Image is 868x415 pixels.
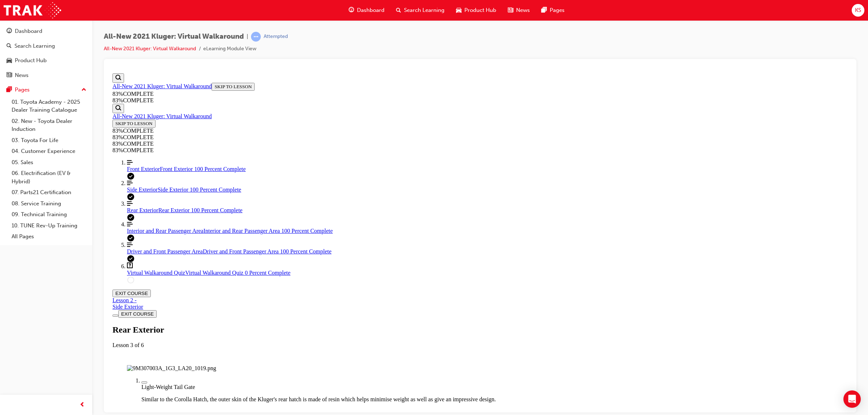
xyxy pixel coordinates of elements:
[7,28,12,35] span: guage-icon
[3,89,738,213] nav: Course Outline
[3,227,34,240] div: Lesson 2 -
[80,401,85,410] span: prev-icon
[349,6,354,15] span: guage-icon
[3,244,9,246] button: Toggle Course Overview
[404,6,444,14] span: Search Learning
[9,198,89,209] a: 08. Service Training
[3,70,738,77] div: 83 % COMPLETE
[93,178,222,184] span: Driver and Front Passenger Area 100 Percent Complete
[17,192,738,206] a: Virtual Walkaround Quiz 0 Percent Complete
[9,146,89,157] a: 04. Customer Experience
[3,254,738,264] h1: Rear Exterior
[9,97,89,116] a: 01. Toyota Academy - 2025 Dealer Training Catalogue
[3,57,104,64] div: 83 % COMPLETE
[9,135,89,146] a: 03. Toyota For Life
[49,137,133,143] span: Rear Exterior 100 Percent Complete
[9,240,47,247] button: EXIT COURSE
[7,57,12,64] span: car-icon
[81,85,86,95] span: up-icon
[3,69,89,82] a: News
[3,27,738,33] div: 83 % COMPLETE
[855,6,861,14] span: KS
[7,72,12,79] span: news-icon
[76,199,181,205] span: Virtual Walkaround Quiz 0 Percent Complete
[247,33,248,41] span: |
[3,20,738,27] div: 83 % COMPLETE
[3,33,14,43] button: Show Search Bar
[3,3,738,213] section: Course Overview
[9,168,89,187] a: 06. Electrification (EV & Hybrid)
[3,219,41,227] button: EXIT COURSE
[3,83,89,97] button: Pages
[17,151,738,164] a: Interior and Rear Passenger Area 100 Percent Complete
[17,110,738,123] a: Side Exterior 100 Percent Complete
[7,87,12,93] span: pages-icon
[3,23,89,83] button: DashboardSearch LearningProduct HubNews
[516,6,530,14] span: News
[3,25,89,38] a: Dashboard
[9,209,89,220] a: 09. Technical Training
[3,13,102,19] a: All-New 2021 Kluger: Virtual Walkaround
[9,220,89,231] a: 10. TUNE Rev-Up Training
[3,233,34,240] div: Side Exterior
[464,6,496,14] span: Product Hub
[251,32,261,42] span: learningRecordVerb_ATTEMPT-icon
[104,33,244,41] span: All-New 2021 Kluger: Virtual Walkaround
[15,86,30,94] div: Pages
[3,254,738,278] section: Lesson Header
[17,295,107,301] img: 9M307003A_1G3_LA20_1019.png
[3,39,89,53] a: Search Learning
[3,3,738,33] section: Course Information
[502,3,536,18] a: news-iconNews
[15,56,47,65] div: Product Hub
[3,54,89,67] a: Product Hub
[203,45,256,53] li: eLearning Module View
[264,33,288,40] div: Attempted
[17,89,738,102] a: Front Exterior 100 Percent Complete
[9,187,89,198] a: 07. Parts21 Certification
[32,313,724,408] div: Labeled graphic bubble
[17,178,93,184] span: Driver and Front Passenger Area
[48,116,132,122] span: Side Exterior 100 Percent Complete
[9,157,89,168] a: 05. Sales
[17,130,738,143] a: Rear Exterior 100 Percent Complete
[15,71,29,80] div: News
[3,43,102,49] a: All-New 2021 Kluger: Virtual Walkaround
[102,12,145,20] button: SKIP TO LESSON
[450,3,502,18] a: car-iconProduct Hub
[94,157,223,163] span: Interior and Rear Passenger Area 100 Percent Complete
[508,6,513,15] span: news-icon
[9,116,89,135] a: 02. New - Toyota Dealer Induction
[390,3,450,18] a: search-iconSearch Learning
[396,6,401,15] span: search-icon
[550,6,565,14] span: Pages
[536,3,570,18] a: pages-iconPages
[3,227,34,240] a: Lesson 2 - Side Exterior
[104,46,196,52] a: All-New 2021 Kluger: Virtual Walkaround
[456,6,461,15] span: car-icon
[843,390,861,408] div: Open Intercom Messenger
[3,64,104,70] div: 83 % COMPLETE
[32,313,724,320] div: Light-Weight Tail Gate
[17,137,49,143] span: Rear Exterior
[17,171,738,184] a: Driver and Front Passenger Area 100 Percent Complete
[50,95,136,102] span: Front Exterior 100 Percent Complete
[4,2,61,18] img: Trak
[32,311,38,313] button: Labeled graphic marker, Plus, Not Viewed
[3,33,104,70] section: Course Information
[3,77,738,83] div: 83 % COMPLETE
[3,49,46,57] button: SKIP TO LESSON
[852,4,864,17] button: KS
[14,42,55,50] div: Search Learning
[17,157,94,163] span: Interior and Rear Passenger Area
[3,271,738,278] div: Lesson 3 of 6
[9,231,89,242] a: All Pages
[32,326,724,332] p: Similar to the Corolla Hatch, the outer skin of the Kluger's rear hatch is made of resin which he...
[541,6,547,15] span: pages-icon
[343,3,390,18] a: guage-iconDashboard
[17,116,48,122] span: Side Exterior
[17,199,76,205] span: Virtual Walkaround Quiz
[17,95,50,102] span: Front Exterior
